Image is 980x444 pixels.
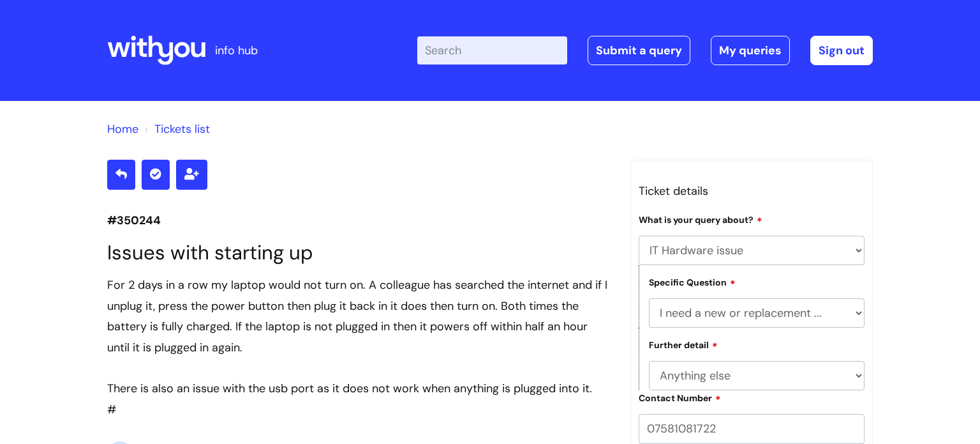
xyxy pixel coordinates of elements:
label: Specific Question [649,275,736,288]
li: Solution home [107,119,138,139]
label: Contact Number [639,391,721,404]
a: Home [107,121,138,137]
a: Tickets list [154,121,210,137]
a: Submit a query [588,36,690,65]
li: Tickets list [142,119,210,139]
input: Search [417,36,567,65]
div: | - [417,36,873,65]
a: My queries [711,36,790,65]
label: Further detail [649,338,718,351]
h3: Ticket details [639,181,865,201]
div: There is also an issue with the usb port as it does not work when anything is plugged into it. [107,378,611,399]
div: # [107,275,611,420]
div: For 2 days in a row my laptop would not turn on. A colleague has searched the internet and if I u... [107,275,611,358]
a: Sign out [810,36,873,65]
p: #350244 [107,210,611,231]
p: info hub [215,40,258,61]
h1: Issues with starting up [107,241,611,264]
label: What is your query about? [639,213,762,226]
